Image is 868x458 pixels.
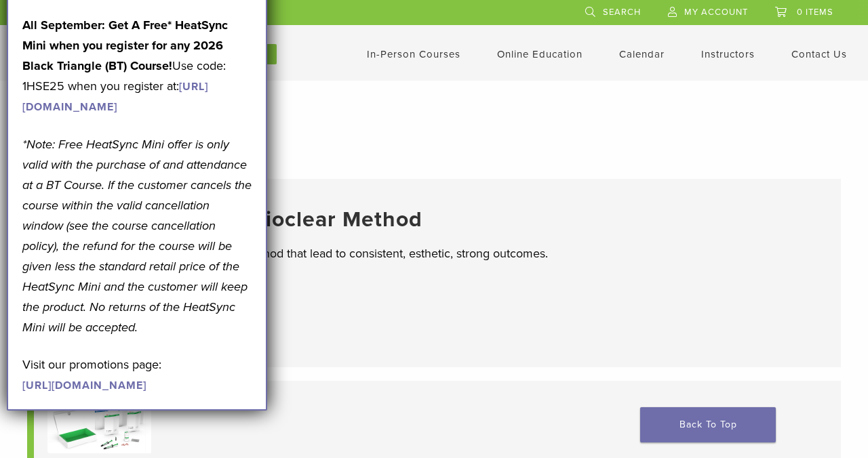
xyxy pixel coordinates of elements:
p: Use code: 1HSE25 when you register at: [22,15,252,117]
p: Discover the 5 pillars of the Bioclear Method that lead to consistent, esthetic, strong outcomes. [47,245,827,263]
a: [URL][DOMAIN_NAME] [22,379,146,392]
a: Back To Top [640,407,776,442]
p: Visit our promotions page: [22,354,252,395]
a: In-Person Courses [367,48,460,60]
a: The 5 Pillars of the Bioclear Method [47,207,827,232]
em: *Note: Free HeatSync Mini offer is only valid with the purchase of and attendance at a BT Course.... [22,137,252,335]
a: Calendar [619,48,665,60]
a: Online Education [497,48,583,60]
span: Search [603,7,641,18]
a: Instructors [701,48,755,60]
strong: All September: Get A Free* HeatSync Mini when you register for any 2026 Black Triangle (BT) Course! [22,18,228,73]
a: Contact Us [791,48,847,60]
span: 0 items [797,7,833,18]
span: My Account [684,7,748,18]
